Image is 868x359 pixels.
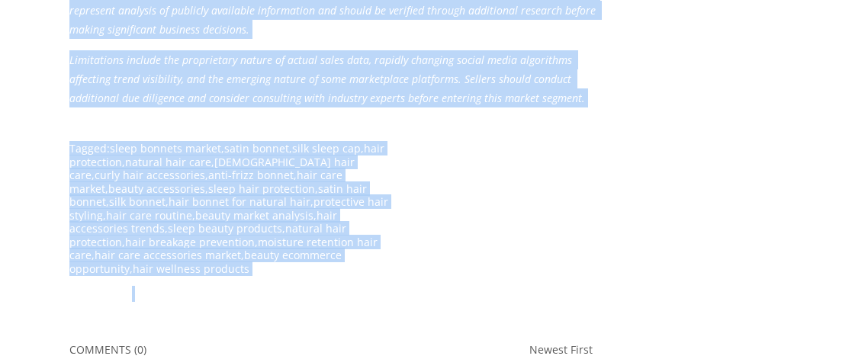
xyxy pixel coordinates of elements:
a: satin bonnet [224,141,289,155]
a: natural hair protection [69,221,346,249]
a: sleep bonnets market [110,141,221,155]
a: hair breakage prevention [125,235,255,249]
a: hair care accessories market [95,248,241,262]
a: hair wellness products [133,261,249,276]
a: satin hair bonnet [69,181,367,210]
a: anti-frizz bonnet [208,168,294,182]
a: hair care market [69,168,342,196]
a: hair protection [69,141,384,169]
span: Comments (0) [69,342,146,357]
a: [DEMOGRAPHIC_DATA] hair care [69,155,355,183]
span: 0 Likes [69,287,119,301]
a: sleep beauty products [168,221,282,236]
a: beauty market analysis [195,208,313,223]
p: Tagged: , , , , , , , , , , , , , , , , , , , , , , , , [69,142,390,275]
a: beauty ecommerce opportunity [69,248,342,276]
em: Limitations include the proprietary nature of actual sales data, rapidly changing social media al... [69,53,585,105]
a: silk bonnet [109,194,166,209]
a: protective hair styling [69,194,388,223]
a: hair accessories trends [69,208,337,236]
a: silk sleep cap [292,141,361,155]
div: Share [135,287,178,302]
a: moisture retention hair care [69,235,378,263]
a: hair bonnet for natural hair [169,194,310,209]
a: natural hair care [125,155,211,169]
a: curly hair accessories [95,168,205,182]
a: hair care routine [106,208,192,223]
a: beauty accessories [108,181,205,196]
a: sleep hair protection [208,181,315,196]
